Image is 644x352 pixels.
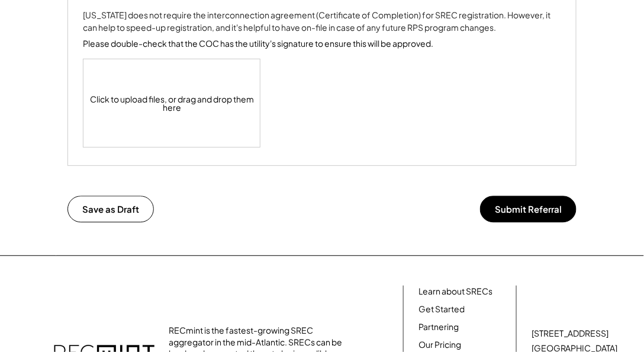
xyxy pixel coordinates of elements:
[418,286,492,297] a: Learn about SRECs
[418,303,465,315] a: Get Started
[83,9,561,34] div: [US_STATE] does not require the interconnection agreement (Certificate of Completion) for SREC re...
[83,59,261,147] div: Click to upload files, or drag and drop them here
[418,321,459,333] a: Partnering
[532,328,609,340] div: [STREET_ADDRESS]
[83,37,433,50] div: Please double-check that the COC has the utility's signature to ensure this will be approved.
[418,339,461,351] a: Our Pricing
[480,196,577,222] button: Submit Referral
[67,196,154,222] button: Save as Draft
